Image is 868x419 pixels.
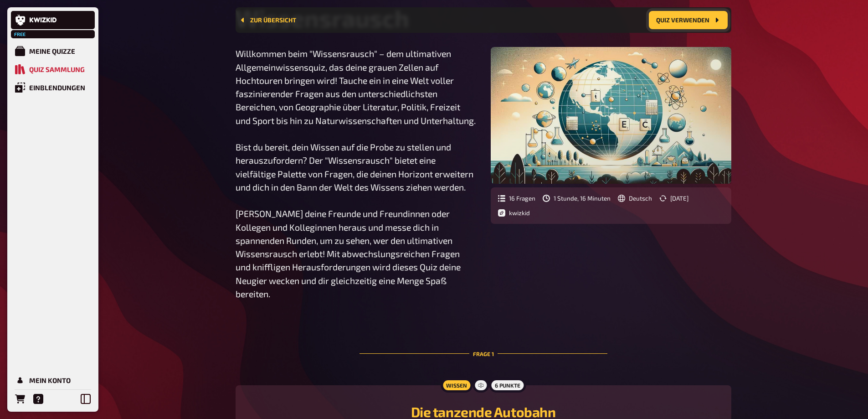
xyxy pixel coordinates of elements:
a: Quiz Sammlung [11,60,95,78]
div: Meine Quizze [29,47,75,55]
div: Sprache der Frageninhalte [618,195,652,202]
button: Quiz verwenden [649,11,728,29]
h1: Wissensrausch [236,4,731,32]
a: Zur Übersicht [239,16,296,24]
div: Quiz Sammlung [29,65,85,73]
span: Free [12,31,28,37]
div: Anzahl der Fragen [498,195,535,202]
div: Author [498,209,530,217]
div: Frage 1 [360,328,607,380]
div: Wissen [441,378,473,393]
div: 6 Punkte [489,378,526,393]
a: Mein Konto [11,371,95,389]
div: Geschätzte Dauer [543,195,611,202]
div: Einblendungen [29,83,85,92]
a: Einblendungen [11,78,95,97]
p: Willkommen beim "Wissensrausch" – dem ultimativen Allgemeinwissensquiz, das deine grauen Zellen a... [236,47,476,300]
div: Mein Konto [29,376,71,384]
div: Letztes Update [659,195,688,202]
a: Hilfe [29,390,47,408]
a: Bestellungen [11,390,29,408]
a: Meine Quizze [11,42,95,60]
